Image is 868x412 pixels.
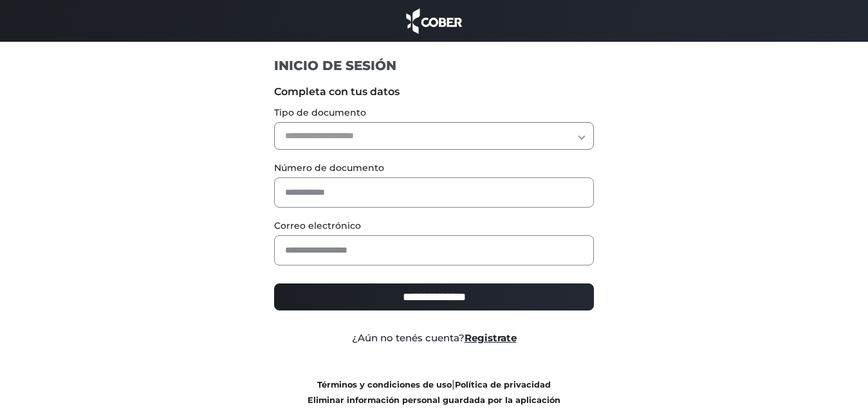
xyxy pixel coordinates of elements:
[465,332,517,344] a: Registrate
[403,6,466,35] img: cober_marca.png
[455,380,551,390] a: Política de privacidad
[274,84,594,100] label: Completa con tus datos
[274,219,594,233] label: Correo electrónico
[274,57,594,74] h1: INICIO DE SESIÓN
[317,380,452,390] a: Términos y condiciones de uso
[274,106,594,120] label: Tipo de documento
[264,377,604,408] div: |
[274,161,594,175] label: Número de documento
[264,331,604,346] div: ¿Aún no tenés cuenta?
[308,395,560,405] a: Eliminar información personal guardada por la aplicación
